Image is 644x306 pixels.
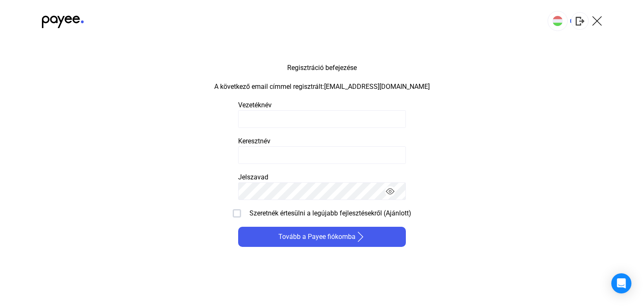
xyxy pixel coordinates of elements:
[287,64,357,72] font: Regisztráció befejezése
[42,11,84,28] img: black-payee-blue-dot.svg
[356,232,366,242] img: jobbra nyíl-fehér
[553,16,563,26] img: HU
[249,209,411,217] font: Szeretnék értesülni a legújabb fejlesztésekről (Ajánlott)
[571,12,589,30] button: kijelentkezés-szürke
[611,273,631,293] div: Intercom Messenger megnyitása
[576,17,584,26] img: kijelentkezés-szürke
[238,137,270,145] font: Keresztnév
[278,233,356,241] font: Tovább a Payee fiókomba
[592,16,602,26] img: X
[238,101,272,109] font: Vezetéknév
[386,187,395,196] img: eyes-on.svg
[238,227,406,247] button: Tovább a Payee fiókombajobbra nyíl-fehér
[548,11,568,31] button: HU
[324,83,430,91] font: [EMAIL_ADDRESS][DOMAIN_NAME]
[238,173,268,181] font: Jelszavad
[214,83,324,91] font: A következő email címmel regisztrált:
